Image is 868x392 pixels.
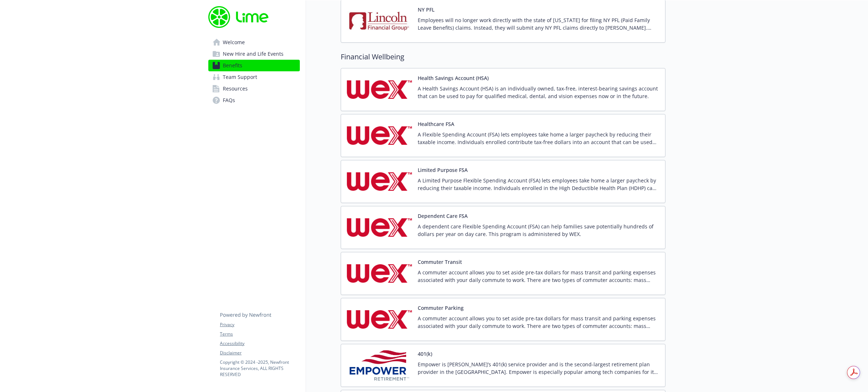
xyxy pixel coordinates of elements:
button: Commuter Transit [418,258,462,266]
img: Wex Inc. carrier logo [347,120,412,151]
a: Terms [220,331,299,337]
p: A commuter account allows you to set aside pre-tax dollars for mass transit and parking expenses ... [418,315,659,330]
p: A Limited Purpose Flexible Spending Account (FSA) lets employees take home a larger paycheck by r... [418,177,659,192]
p: A dependent care Flexible Spending Account (FSA) can help families save potentially hundreds of d... [418,223,659,238]
button: Health Savings Account (HSA) [418,74,489,82]
h2: Financial Wellbeing [341,51,665,62]
img: Wex Inc. carrier logo [347,304,412,335]
p: Empower is [PERSON_NAME]’s 401(k) service provider and is the second-largest retirement plan prov... [418,361,659,376]
span: Resources [223,83,248,94]
p: A Flexible Spending Account (FSA) lets employees take home a larger paycheck by reducing their ta... [418,131,659,146]
img: Wex Inc. carrier logo [347,258,412,289]
img: Wex Inc. carrier logo [347,166,412,197]
a: New Hire and Life Events [208,48,300,60]
img: Lincoln Financial Group carrier logo [347,6,412,37]
p: A Health Savings Account (HSA) is an individually owned, tax-free, interest-bearing savings accou... [418,85,659,100]
button: Limited Purpose FSA [418,166,468,174]
span: New Hire and Life Events [223,48,284,60]
button: 401(k) [418,350,432,358]
a: Team Support [208,71,300,83]
span: Team Support [223,71,257,83]
img: Empower Retirement carrier logo [347,350,412,381]
a: Privacy [220,321,299,328]
a: Benefits [208,60,300,71]
a: Disclaimer [220,350,299,356]
a: Resources [208,83,300,94]
span: Welcome [223,37,245,48]
button: Dependent Care FSA [418,212,468,220]
button: NY PFL [418,6,434,13]
a: Welcome [208,37,300,48]
span: Benefits [223,60,242,71]
p: A commuter account allows you to set aside pre-tax dollars for mass transit and parking expenses ... [418,269,659,284]
p: Copyright © 2024 - 2025 , Newfront Insurance Services, ALL RIGHTS RESERVED [220,359,299,378]
a: Accessibility [220,340,299,347]
span: FAQs [223,94,235,106]
a: FAQs [208,94,300,106]
img: Wex Inc. carrier logo [347,212,412,243]
button: Healthcare FSA [418,120,454,128]
button: Commuter Parking [418,304,464,312]
p: Employees will no longer work directly with the state of [US_STATE] for filing NY PFL (Paid Famil... [418,16,659,31]
img: Wex Inc. carrier logo [347,74,412,105]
